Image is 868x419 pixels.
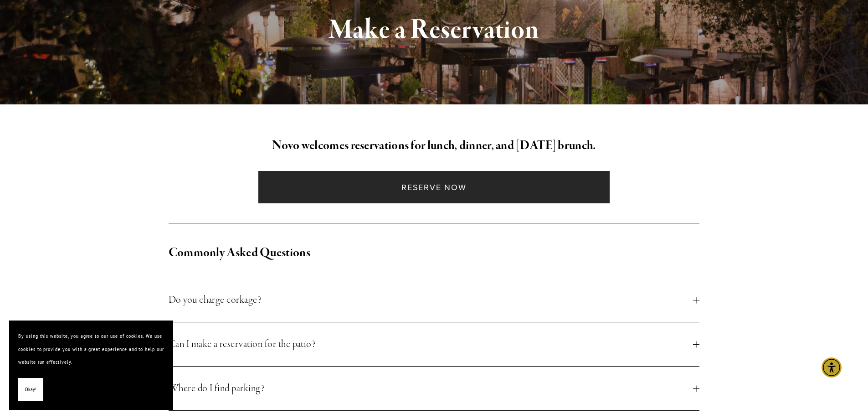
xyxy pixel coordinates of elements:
[329,13,539,47] strong: Make a Reservation
[169,136,700,155] h2: Novo welcomes reservations for lunch, dinner, and [DATE] brunch.
[18,330,164,369] p: By using this website, you agree to our use of cookies. We use cookies to provide you with a grea...
[169,380,693,397] span: Where do I find parking?
[169,292,693,308] span: Do you charge corkage?
[169,278,700,322] button: Do you charge corkage?
[169,243,700,263] h2: Commonly Asked Questions
[25,383,36,396] span: Okay!
[18,378,43,401] button: Okay!
[169,336,693,352] span: Can I make a reservation for the patio?
[822,357,842,378] div: Accessibility Menu
[9,321,173,410] section: Cookie banner
[258,171,610,203] a: Reserve Now
[169,322,700,366] button: Can I make a reservation for the patio?
[169,367,700,410] button: Where do I find parking?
